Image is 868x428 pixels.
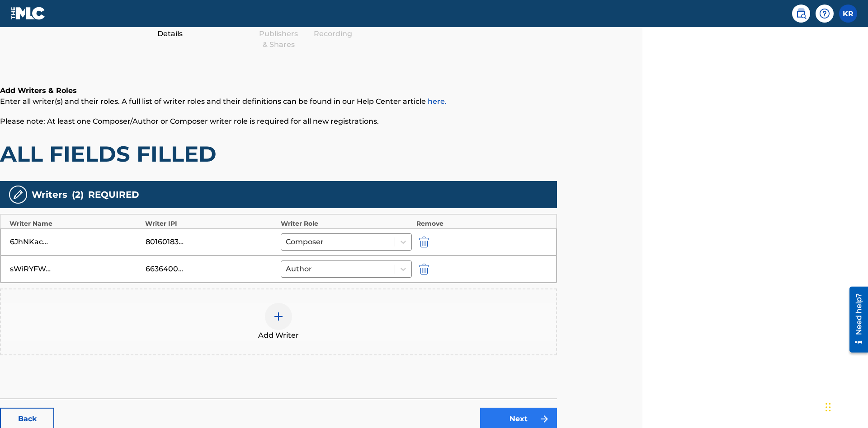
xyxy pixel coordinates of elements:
div: Drag [826,394,831,421]
span: ( 2 ) [72,188,84,201]
div: Enter Work Details [147,18,193,39]
div: Add Publishers & Shares [256,18,301,50]
a: Public Search [792,5,810,23]
img: MLC Logo [11,7,46,20]
div: Writer IPI [145,219,276,228]
iframe: Resource Center [843,283,868,357]
div: User Menu [839,5,857,23]
img: 12a2ab48e56ec057fbd8.svg [419,237,429,247]
img: help [819,8,830,19]
span: Add Writer [258,330,299,341]
img: f7272a7cc735f4ea7f67.svg [539,414,550,424]
div: Writer Name [9,219,141,228]
div: Remove [416,219,547,228]
span: REQUIRED [88,188,139,201]
iframe: Chat Widget [823,385,868,428]
a: here. [428,97,447,106]
div: Writer Role [281,219,412,228]
div: Help [816,5,834,23]
img: add [273,311,284,322]
img: writers [13,189,24,200]
div: Add Recording [310,18,355,39]
img: 12a2ab48e56ec057fbd8.svg [419,264,429,274]
img: search [796,8,807,19]
span: Writers [32,188,67,201]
